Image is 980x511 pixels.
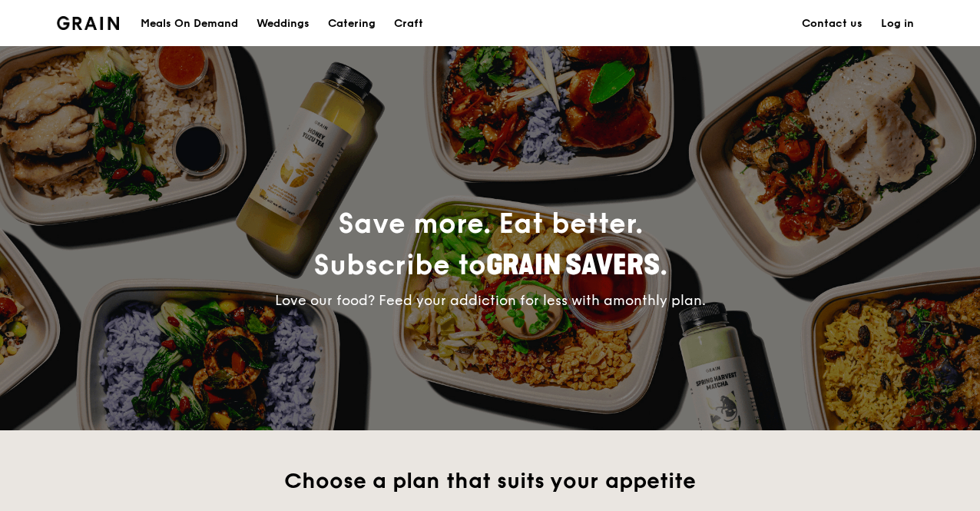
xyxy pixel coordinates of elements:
a: Craft [385,1,432,47]
div: Meals On Demand [141,1,238,47]
img: Grain [57,16,119,30]
span: Love our food? Feed your addiction for less with a [275,292,706,309]
div: Catering [328,1,376,47]
div: Weddings [257,1,310,47]
div: Craft [394,1,423,47]
span: Save more. Eat better. [313,207,667,282]
span: monthly plan. [613,292,706,309]
a: Log in [872,1,923,47]
a: Contact us [793,1,872,47]
a: Catering [319,1,385,47]
span: Grain Savers [486,249,660,282]
a: Weddings [247,1,319,47]
span: Subscribe to . [313,249,667,282]
span: Choose a plan that suits your appetite [284,468,696,494]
